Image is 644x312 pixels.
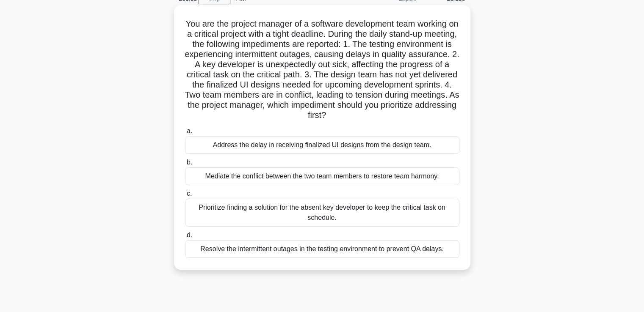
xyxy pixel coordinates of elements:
div: Mediate the conflict between the two team members to restore team harmony. [185,167,459,185]
span: d. [187,231,192,238]
div: Resolve the intermittent outages in the testing environment to prevent QA delays. [185,240,459,258]
div: Prioritize finding a solution for the absent key developer to keep the critical task on schedule. [185,199,459,227]
span: a. [187,127,192,134]
span: b. [187,159,192,166]
div: Address the delay in receiving finalized UI designs from the design team. [185,136,459,154]
h5: You are the project manager of a software development team working on a critical project with a t... [184,19,460,121]
span: c. [187,190,192,197]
